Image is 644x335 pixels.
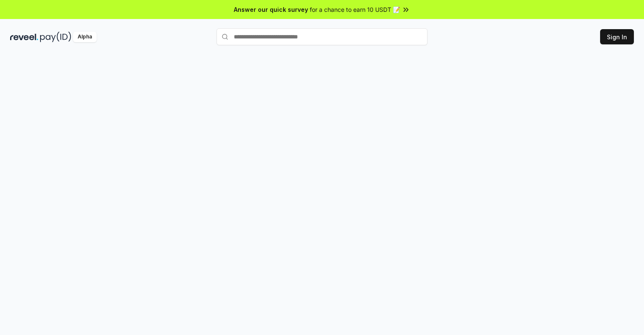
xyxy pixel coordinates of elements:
[10,32,38,42] img: reveel_dark
[600,29,634,44] button: Sign In
[310,5,400,14] span: for a chance to earn 10 USDT 📝
[73,32,97,42] div: Alpha
[234,5,308,14] span: Answer our quick survey
[40,32,71,42] img: pay_id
